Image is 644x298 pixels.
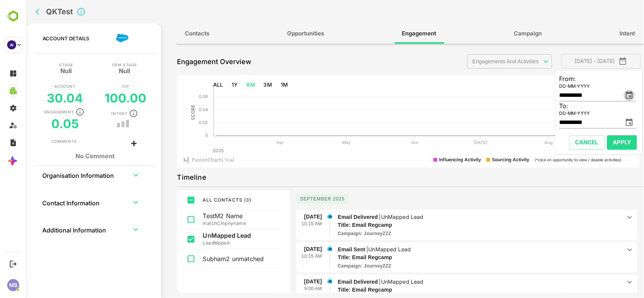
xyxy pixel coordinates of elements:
[179,133,181,138] text: 0
[488,29,516,38] span: Campaign
[15,166,122,248] table: collapsible table
[217,78,232,92] button: 6M
[300,245,307,252] img: dynamicscij.png
[104,122,106,125] button: trend
[104,170,115,181] button: expand row
[508,156,595,163] div: (*click on opportunity to view / disable activities)
[447,140,461,145] text: [DATE]
[104,197,115,208] button: expand row
[151,56,225,68] p: Engagement Overview
[172,94,181,99] text: 0.06
[441,54,526,69] div: Engagements And Activities
[278,213,295,220] p: [DATE]
[597,117,609,128] button: change date
[466,156,503,163] div: Sourcing Activity
[176,220,244,227] p: matchCmpnyname
[316,140,324,145] text: May
[413,156,455,163] div: Influencing Activity
[311,254,581,261] p: Email Regcamp
[95,84,102,88] p: ICP
[352,278,398,285] p: |
[533,84,564,88] label: DD-MM-YYYY
[352,214,398,220] p: |
[21,91,57,105] h5: 30.04
[25,153,112,160] h1: No Comment
[7,6,18,17] button: back
[172,120,181,125] text: 0.02
[311,286,581,294] p: Email Regcamp
[90,32,102,44] img: salesforce.png
[34,67,45,73] h5: Null
[25,116,52,131] h5: 0.05
[355,278,397,285] p: UnMapped Lead
[581,135,610,150] button: Apply
[159,29,183,38] span: Contacts
[311,263,365,269] p: JourneyZZZ
[261,29,298,38] span: Opportunities
[529,70,616,154] div: From: To:
[549,138,572,147] span: Cancel
[275,253,295,260] p: 10:15 AM
[251,78,265,92] button: 1M
[275,220,295,228] p: 10:15 AM
[164,105,169,120] text: SCORE
[176,239,244,247] p: LeadMpped
[311,221,581,229] p: Email Regcamp
[28,84,49,88] p: Account
[586,138,605,147] span: Apply
[339,246,386,252] p: |
[270,194,322,204] p: September 2025
[597,90,609,101] button: change date
[172,107,181,112] text: 0.04
[311,245,595,254] p: Email Sent
[150,23,618,44] div: full width tabs example
[311,230,365,237] p: JourneyZZZ
[16,35,63,41] p: Account Details
[278,278,295,285] p: [DATE]
[25,139,51,145] div: Comments
[8,259,18,269] button: Logout
[4,9,23,23] img: BambooboxLogoMark.f1c84d78b4c51b1a7b5f700c9845e183.svg
[278,285,296,293] p: 9:00 AM
[18,110,48,114] p: Engagement
[78,91,120,105] h5: 100.00
[151,171,180,183] p: Timeline
[311,245,608,269] div: Email Sent|UnMapped LeadEmail RegcampJourneyZZZ
[176,212,244,220] p: TestM2 Name
[7,40,16,49] div: AI
[15,220,97,238] th: Additional Information
[300,213,307,220] img: dynamicscij.png
[104,224,115,235] button: expand row
[278,245,295,253] p: [DATE]
[355,214,397,220] p: UnMapped Lead
[535,54,614,69] button: [DATE] - [DATE]
[311,213,595,221] p: Email Delivered
[376,29,410,38] span: Engagement
[184,78,200,92] button: ALL
[384,140,392,145] text: Jun
[92,67,104,73] h5: Null
[342,246,384,252] p: UnMapped Lead
[15,193,97,211] th: Contact Information
[176,197,225,203] span: ALL CONTACTS ( 3 )
[543,135,578,150] button: Cancel
[446,58,513,64] p: Engagements And Activities
[20,7,46,16] h2: QKTest
[32,63,46,67] p: Stage
[541,56,608,66] span: [DATE] - [DATE]
[311,278,595,286] p: Email Delivered
[85,112,101,115] p: Intent
[250,140,257,145] text: Apr
[186,148,197,153] text: 2025
[15,166,97,184] th: Organisation Information
[176,255,244,263] p: Subham2 unmatched
[202,78,215,92] button: 1Y
[518,140,527,145] text: Aug
[7,279,19,291] div: MB
[50,7,59,16] svg: Click to close Account details panel
[86,63,111,67] p: CRM Stage
[311,213,608,237] div: Email Delivered|UnMapped LeadEmail RegcampJourneyZZZ
[176,232,244,239] p: UnMapped Lead
[234,78,249,92] button: 3M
